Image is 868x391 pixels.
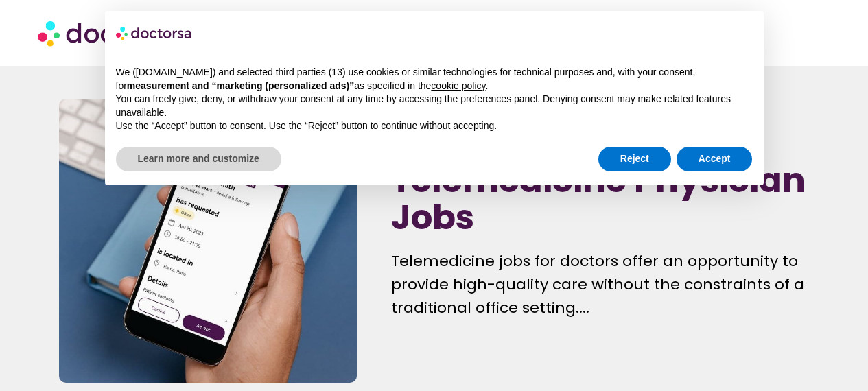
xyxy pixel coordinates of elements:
p: You can freely give, deny, or withdraw your consent at any time by accessing the preferences pane... [116,93,753,119]
p: We ([DOMAIN_NAME]) and selected third parties (13) use cookies or similar technologies for techni... [116,66,753,93]
p: Use the “Accept” button to consent. Use the “Reject” button to continue without accepting. [116,119,753,133]
button: Reject [598,147,671,171]
button: Learn more and customize [116,147,281,171]
h1: Telemedicine Physician Jobs [391,162,809,236]
img: logo [116,22,193,44]
a: cookie policy [431,80,485,91]
strong: measurement and “marketing (personalized ads)” [127,80,354,91]
img: telemedicine physician jobs app Doctorsa [59,99,357,383]
div: Telemedicine jobs for doctors offer an opportunity to provide high-quality care without the const... [391,250,809,320]
button: Accept [677,147,753,171]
